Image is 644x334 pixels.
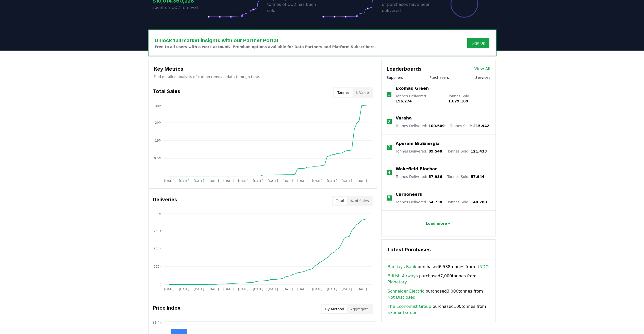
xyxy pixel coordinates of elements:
[347,197,372,205] button: % of Sales
[312,287,322,291] tspan: [DATE]
[388,273,489,285] span: purchased 7,000 tonnes from
[356,287,367,291] tspan: [DATE]
[208,179,219,183] tspan: [DATE]
[208,287,219,291] tspan: [DATE]
[475,75,490,80] button: Services
[297,287,308,291] tspan: [DATE]
[388,288,424,294] a: Schneider Electric
[388,303,489,316] span: purchased 100 tonnes from
[356,179,367,183] tspan: [DATE]
[159,174,161,178] tspan: 0
[450,123,489,128] p: Tonnes Sold :
[396,166,437,172] p: Wakefield Biochar
[154,265,162,268] tspan: 250K
[428,175,442,179] span: 57.936
[428,124,445,128] span: 100.609
[297,179,308,183] tspan: [DATE]
[396,141,440,147] a: Aperam BioEnergia
[154,157,161,160] tspan: 9.5M
[396,115,412,121] a: Varaha
[157,212,161,216] tspan: 1M
[447,174,484,179] p: Tonnes Sold :
[223,287,234,291] tspan: [DATE]
[334,88,353,97] button: Tonnes
[154,65,372,73] h3: Key Metrics
[153,5,207,11] p: spent on CO2 removal
[396,174,442,179] p: Tonnes Delivered :
[395,94,443,104] p: Tonnes Delivered :
[154,229,162,233] tspan: 750K
[447,149,487,154] p: Tonnes Sold :
[267,2,322,14] p: tonnes of CO2 has been sold
[471,41,485,46] a: Sign Up
[473,124,489,128] span: 215.942
[153,321,162,324] tspan: $1.4K
[388,195,390,201] p: 5
[164,287,174,291] tspan: [DATE]
[382,2,437,14] p: of purchases have been delivered
[342,179,352,183] tspan: [DATE]
[268,179,278,183] tspan: [DATE]
[238,287,249,291] tspan: [DATE]
[333,197,347,205] button: Total
[387,75,403,80] button: Suppliers
[448,94,490,104] p: Tonnes Sold :
[155,37,376,44] h3: Unlock full market insights with our Partner Portal
[154,247,162,251] tspan: 500K
[388,144,390,150] p: 3
[396,191,422,198] a: Carboneers
[388,119,390,125] p: 2
[387,65,422,73] h3: Leaderboards
[154,74,372,79] p: Find detailed analysis of carbon removal data through time.
[467,38,489,48] button: Sign Up
[395,99,412,103] span: 196.274
[428,149,442,153] span: 89.548
[238,179,249,183] tspan: [DATE]
[327,287,337,291] tspan: [DATE]
[448,99,468,103] span: 1.679.189
[447,200,487,205] p: Tonnes Sold :
[471,175,484,179] span: 57.944
[153,87,180,98] h3: Total Sales
[388,264,489,270] span: purchased 6,538 tonnes from
[153,304,180,314] h3: Price Index
[476,264,489,270] a: UNDO
[474,66,490,72] a: View All
[396,123,445,128] p: Tonnes Delivered :
[194,287,204,291] tspan: [DATE]
[395,85,429,92] a: Exomad Green
[388,246,489,253] h3: Latest Purchases
[388,294,416,300] a: Not Disclosed
[396,200,442,205] p: Tonnes Delivered :
[430,75,449,80] button: Purchasers
[327,179,337,183] tspan: [DATE]
[388,92,390,98] p: 1
[282,287,293,291] tspan: [DATE]
[179,179,189,183] tspan: [DATE]
[426,221,447,226] p: Load more
[153,196,177,206] h3: Deliveries
[155,44,376,49] p: Free to all users with a work account. Premium options available for Data Partners and Platform S...
[388,279,407,285] a: Planetary
[282,179,293,183] tspan: [DATE]
[388,264,416,270] a: Barclays Bank
[155,121,161,125] tspan: 29M
[194,179,204,183] tspan: [DATE]
[253,287,263,291] tspan: [DATE]
[159,283,161,286] tspan: 0
[471,149,487,153] span: 121.433
[428,200,442,204] span: 54.730
[223,179,234,183] tspan: [DATE]
[388,303,431,310] a: The Economist Group
[164,179,174,183] tspan: [DATE]
[347,305,372,313] button: Aggregate
[253,179,263,183] tspan: [DATE]
[322,305,347,313] button: By Method
[396,149,442,154] p: Tonnes Delivered :
[388,288,489,300] span: purchased 3,000 tonnes from
[179,287,189,291] tspan: [DATE]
